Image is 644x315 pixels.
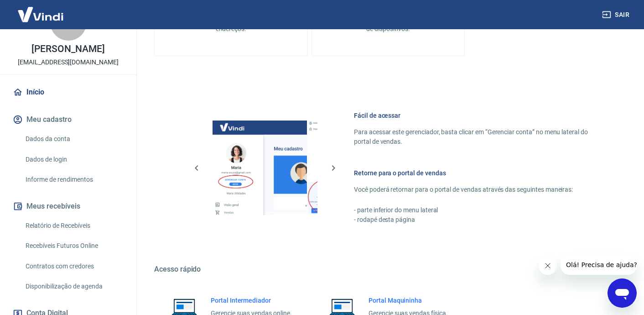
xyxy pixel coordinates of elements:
[22,216,125,235] a: Relatório de Recebíveis
[354,205,600,215] p: - parte inferior do menu lateral
[354,215,600,225] p: - rodapé desta página
[22,236,125,255] a: Recebíveis Futuros Online
[213,121,307,215] img: Imagem da dashboard mostrando o botão de gerenciar conta na sidebar no lado esquerdo
[22,277,125,296] a: Disponibilização de agenda
[11,82,125,102] a: Início
[539,257,557,275] iframe: Fechar mensagem
[11,110,125,130] button: Meu cadastro
[11,0,70,28] img: Vindi
[369,296,448,305] h6: Portal Maquininha
[154,265,622,274] h5: Acesso rápido
[18,58,119,67] p: [EMAIL_ADDRESS][DOMAIN_NAME]
[608,278,637,308] iframe: Botão para abrir a janela de mensagens
[31,44,104,54] p: [PERSON_NAME]
[354,111,600,120] h6: Fácil de acessar
[354,127,600,147] p: Para acessar este gerenciador, basta clicar em “Gerenciar conta” no menu lateral do portal de ven...
[354,185,600,194] p: Você poderá retornar para o portal de vendas através das seguintes maneiras:
[22,257,125,276] a: Contratos com credores
[561,255,637,275] iframe: Mensagem da empresa
[11,196,125,216] button: Meus recebíveis
[22,150,125,169] a: Dados de login
[600,6,633,23] button: Sair
[22,130,125,148] a: Dados da conta
[22,170,125,189] a: Informe de rendimentos
[5,6,77,14] span: Olá! Precisa de ajuda?
[211,296,292,305] h6: Portal Intermediador
[354,168,600,178] h6: Retorne para o portal de vendas
[307,121,401,215] img: Imagem da dashboard mostrando um botão para voltar ao gerenciamento de vendas da maquininha com o...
